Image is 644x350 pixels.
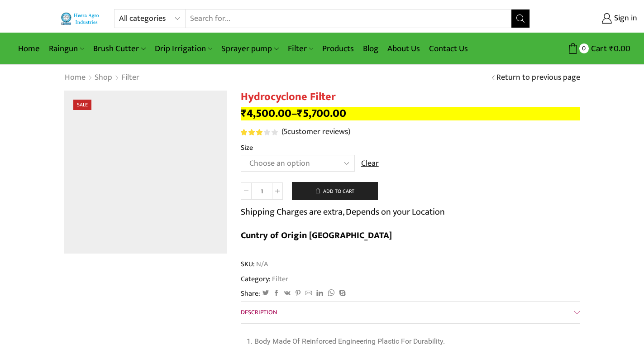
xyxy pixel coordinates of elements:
[579,43,589,53] span: 0
[241,129,264,135] span: Rated out of 5 based on customer ratings
[241,129,279,135] span: 5
[241,107,580,120] p: –
[609,42,614,56] span: ₹
[241,129,277,135] div: Rated 3.20 out of 5
[150,38,217,59] a: Drip Irrigation
[241,91,580,104] h1: Hydrocyclone Filter
[64,91,227,254] img: Hydrocyclone Filter
[89,38,150,59] a: Brush Cutter
[544,10,637,27] a: Sign in
[217,38,283,59] a: Sprayer pump
[44,38,89,59] a: Raingun
[64,72,140,84] nav: Breadcrumb
[64,72,86,84] a: Home
[241,259,580,269] span: SKU:
[241,228,392,243] b: Cuntry of Origin [GEOGRAPHIC_DATA]
[358,38,383,59] a: Blog
[361,158,379,170] a: Clear options
[73,100,91,110] span: Sale
[292,182,378,200] button: Add to cart
[94,72,113,84] a: Shop
[255,259,268,269] span: N/A
[283,125,287,139] span: 5
[283,38,318,59] a: Filter
[121,72,140,84] a: Filter
[297,104,303,123] span: ₹
[496,72,580,84] a: Return to previous page
[612,13,637,24] span: Sign in
[271,273,288,285] a: Filter
[241,143,253,153] label: Size
[425,38,472,59] a: Contact Us
[511,10,530,28] button: Search button
[241,274,288,284] span: Category:
[241,104,291,123] bdi: 4,500.00
[281,126,350,138] a: (5customer reviews)
[186,10,511,28] input: Search for...
[241,205,445,219] p: Shipping Charges are extra, Depends on your Location
[297,104,346,123] bdi: 5,700.00
[254,335,576,348] li: Body Made Of Reinforced Engineering Plastic For Durability.
[609,42,630,56] bdi: 0.00
[383,38,425,59] a: About Us
[14,38,44,59] a: Home
[318,38,358,59] a: Products
[539,40,630,57] a: 0 Cart ₹0.00
[252,182,272,200] input: Product quantity
[241,307,277,317] span: Description
[241,302,580,323] a: Description
[241,104,247,123] span: ₹
[589,43,607,55] span: Cart
[241,288,260,299] span: Share:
